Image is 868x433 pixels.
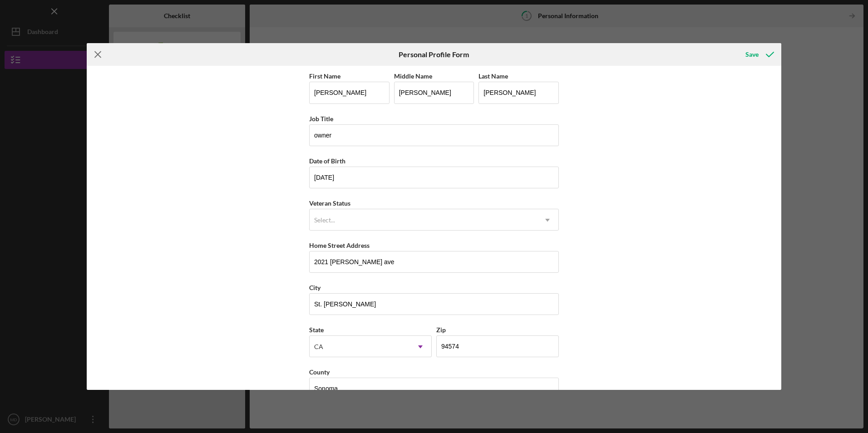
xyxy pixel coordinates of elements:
label: Zip [436,326,446,334]
label: Last Name [478,72,508,80]
div: Save [745,45,759,64]
div: Select... [314,216,335,224]
label: County [309,368,330,376]
label: Middle Name [394,72,432,80]
label: Date of Birth [309,157,345,165]
label: First Name [309,72,340,80]
button: Save [736,45,781,64]
label: City [309,284,321,291]
label: Home Street Address [309,241,370,249]
div: CA [314,343,323,350]
h6: Personal Profile Form [399,50,469,59]
label: Job Title [309,115,333,123]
